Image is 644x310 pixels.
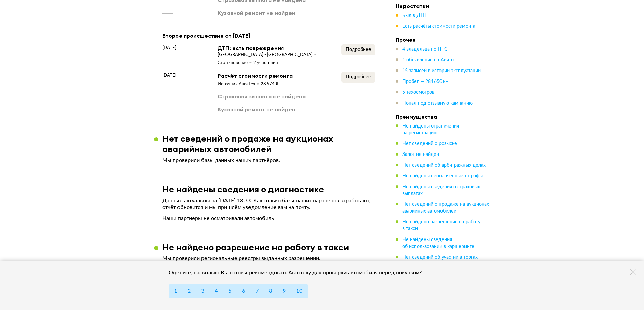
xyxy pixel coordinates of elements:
[218,52,318,58] div: [GEOGRAPHIC_DATA] - [GEOGRAPHIC_DATA]
[345,75,371,79] span: Подробнее
[402,79,449,84] span: Пробег — 284 650 км
[162,157,375,164] p: Мы проверили базы данных наших партнёров.
[162,31,375,40] div: Второе происшествие от [DATE]
[218,81,261,87] div: Источник Audatex
[218,44,341,52] div: ДТП: есть повреждения
[402,124,459,135] span: Не найдены ограничения на регистрацию
[402,174,483,178] span: Не найдены неоплаченные штрафы
[402,13,427,18] span: Был в ДТП
[169,269,431,276] div: Оцените, насколько Вы готовы рекомендовать Автотеку для проверки автомобиля перед покупкой?
[162,184,324,194] h3: Не найдены сведения о диагностике
[174,288,177,294] span: 1
[256,288,259,294] span: 7
[182,284,196,298] button: 2
[218,106,295,113] div: Кузовной ремонт не найден
[261,81,278,87] div: 28 574 ₽
[402,68,481,73] span: 15 записей в истории эксплуатации
[162,242,349,252] h3: Не найдено разрешение на работу в такси
[218,60,253,66] div: Столкновение
[162,197,375,211] p: Данные актуальны на [DATE] 18:33. Как только базы наших партнёров заработают, отчёт обновится и м...
[162,72,176,79] span: [DATE]
[264,284,278,298] button: 8
[277,284,291,298] button: 9
[283,288,286,294] span: 9
[223,284,237,298] button: 5
[402,90,434,95] span: 5 техосмотров
[196,284,210,298] button: 3
[402,220,480,231] span: Не найдено разрешение на работу в такси
[218,72,293,79] div: Расчёт стоимости ремонта
[250,284,264,298] button: 7
[296,288,302,294] span: 10
[215,288,218,294] span: 4
[162,215,375,222] p: Наши партнёры не осматривали автомобиль.
[402,185,480,196] span: Не найдены сведения о страховых выплатах
[188,288,191,294] span: 2
[396,3,490,9] h4: Недостатки
[402,255,478,259] span: Нет сведений об участии в торгах
[402,24,475,29] span: Есть расчёты стоимости ремонта
[162,255,375,262] p: Мы проверили региональные реестры выданных разрешений.
[237,284,251,298] button: 6
[402,47,448,52] span: 4 владельца по ПТС
[402,237,474,249] span: Не найдены сведения об использовании в каршеринге
[218,9,295,17] div: Кузовной ремонт не найден
[242,288,245,294] span: 6
[402,202,489,214] span: Нет сведений о продаже на аукционах аварийных автомобилей
[341,44,375,55] button: Подробнее
[402,163,486,168] span: Нет сведений об арбитражных делах
[402,141,457,146] span: Нет сведений о розыске
[201,288,204,294] span: 3
[218,93,306,100] div: Страховая выплата не найдена
[345,47,371,52] span: Подробнее
[162,133,383,154] h3: Нет сведений о продаже на аукционах аварийных автомобилей
[169,284,183,298] button: 1
[402,152,439,157] span: Залог не найден
[269,288,272,294] span: 8
[228,288,231,294] span: 5
[402,101,473,106] span: Попал под отзывную кампанию
[209,284,223,298] button: 4
[341,72,375,83] button: Подробнее
[402,58,454,62] span: 1 объявление на Авито
[396,113,490,120] h4: Преимущества
[396,36,490,43] h4: Прочее
[162,44,176,51] span: [DATE]
[253,60,278,66] div: 2 участника
[291,284,308,298] button: 10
